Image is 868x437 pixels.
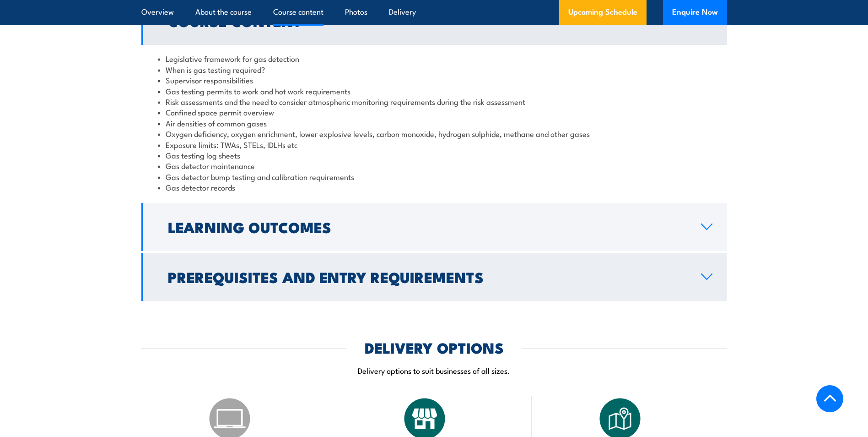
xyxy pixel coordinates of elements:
[365,341,504,354] h2: DELIVERY OPTIONS
[158,96,711,107] li: Risk assessments and the need to consider atmospheric monitoring requirements during the risk ass...
[158,53,711,64] li: Legislative framework for gas detection
[158,75,711,85] li: Supervisor responsibilities
[141,203,727,251] a: Learning Outcomes
[158,64,711,75] li: When is gas testing required?
[141,253,727,301] a: Prerequisites and Entry Requirements
[168,220,686,233] h2: Learning Outcomes
[158,128,711,139] li: Oxygen deficiency, oxygen enrichment, lower explosive levels, carbon monoxide, hydrogen sulphide,...
[158,171,711,182] li: Gas detector bump testing and calibration requirements
[158,107,711,117] li: Confined space permit overview
[158,182,711,192] li: Gas detector records
[158,139,711,150] li: Exposure limits: TWAs, STELs, IDLHs etc
[141,365,727,376] p: Delivery options to suit businesses of all sizes.
[158,118,711,128] li: Air densities of common gases
[158,160,711,171] li: Gas detector maintenance
[158,86,711,96] li: Gas testing permits to work and hot work requirements
[168,270,686,283] h2: Prerequisites and Entry Requirements
[158,150,711,160] li: Gas testing log sheets
[168,14,686,27] h2: Course Content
